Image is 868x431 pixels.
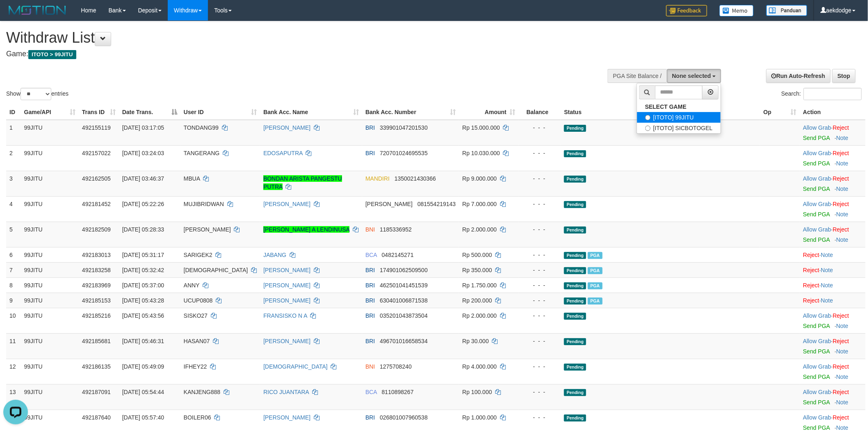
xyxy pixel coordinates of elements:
[82,297,111,304] span: 492185153
[803,323,830,329] a: Send PGA
[803,211,830,218] a: Send PGA
[184,252,212,258] span: SARIGEK2
[380,363,412,370] span: Copy 1275708240 to clipboard
[122,150,164,156] span: [DATE] 03:24:03
[122,312,164,319] span: [DATE] 05:43:56
[522,312,557,320] div: - - -
[760,105,800,120] th: Op: activate to sort column ascending
[21,88,51,100] select: Showentries
[522,174,557,183] div: - - -
[82,312,111,319] span: 492185216
[836,348,849,355] a: Note
[21,247,79,262] td: 99JITU
[263,297,311,304] a: [PERSON_NAME]
[263,226,349,233] a: [PERSON_NAME] A LENDINUSA
[564,415,586,422] span: Pending
[380,312,428,319] span: Copy 035201043873504 to clipboard
[380,297,428,304] span: Copy 630401006871538 to clipboard
[836,323,849,329] a: Note
[122,201,164,207] span: [DATE] 05:22:26
[82,389,111,395] span: 492187091
[803,338,833,344] span: ·
[184,297,213,304] span: UCUP0808
[380,124,428,131] span: Copy 339901047201530 to clipboard
[522,388,557,396] div: - - -
[28,50,76,59] span: ITOTO > 99JITU
[803,267,820,273] a: Reject
[821,282,833,289] a: Note
[803,363,831,370] a: Allow Grab
[462,267,492,273] span: Rp 350.000
[833,226,849,233] a: Reject
[82,252,111,258] span: 492183013
[362,105,459,120] th: Bank Acc. Number: activate to sort column ascending
[462,150,500,156] span: Rp 10.030.000
[122,267,164,273] span: [DATE] 05:32:42
[803,201,831,207] a: Allow Grab
[82,267,111,273] span: 492183258
[645,103,687,110] b: SELECT GAME
[833,201,849,207] a: Reject
[645,126,651,131] input: [ITOTO] SICBOTOGEL
[365,252,377,258] span: BCA
[803,338,831,344] a: Allow Grab
[803,236,830,243] a: Send PGA
[588,252,602,259] span: Marked by aekevo
[6,247,21,262] td: 6
[564,252,586,259] span: Pending
[836,135,849,141] a: Note
[21,308,79,333] td: 99JITU
[21,333,79,359] td: 99JITU
[522,266,557,274] div: - - -
[21,105,79,120] th: Game/API: activate to sort column ascending
[365,175,390,182] span: MANDIRI
[804,88,862,100] input: Search:
[82,282,111,289] span: 492183969
[365,150,375,156] span: BRI
[564,176,586,183] span: Pending
[803,186,830,192] a: Send PGA
[836,374,849,380] a: Note
[522,296,557,305] div: - - -
[122,226,164,233] span: [DATE] 05:28:33
[365,201,413,207] span: [PERSON_NAME]
[263,267,311,273] a: [PERSON_NAME]
[462,282,497,289] span: Rp 1.750.000
[588,298,602,305] span: Marked by aekevo
[365,297,375,304] span: BRI
[519,105,561,120] th: Balance
[564,267,586,274] span: Pending
[803,226,831,233] a: Allow Grab
[382,252,414,258] span: Copy 0482145271 to clipboard
[564,338,586,345] span: Pending
[82,338,111,344] span: 492185681
[766,69,831,83] a: Run Auto-Refresh
[21,359,79,384] td: 99JITU
[462,297,492,304] span: Rp 200.000
[82,414,111,421] span: 492187640
[800,293,866,308] td: ·
[21,262,79,277] td: 99JITU
[459,105,519,120] th: Amount: activate to sort column ascending
[800,105,866,120] th: Action
[260,105,362,120] th: Bank Acc. Name: activate to sort column ascending
[462,363,497,370] span: Rp 4.000.000
[833,312,849,319] a: Reject
[180,105,260,120] th: User ID: activate to sort column ascending
[122,363,164,370] span: [DATE] 05:49:09
[832,69,856,83] a: Stop
[21,293,79,308] td: 99JITU
[6,262,21,277] td: 7
[82,150,111,156] span: 492157022
[803,201,833,207] span: ·
[836,186,849,192] a: Note
[800,247,866,262] td: ·
[800,262,866,277] td: ·
[21,277,79,293] td: 99JITU
[462,389,492,395] span: Rp 100.000
[836,236,849,243] a: Note
[365,338,375,344] span: BRI
[800,359,866,384] td: ·
[637,112,721,123] label: [ITOTO] 99JITU
[365,124,375,131] span: BRI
